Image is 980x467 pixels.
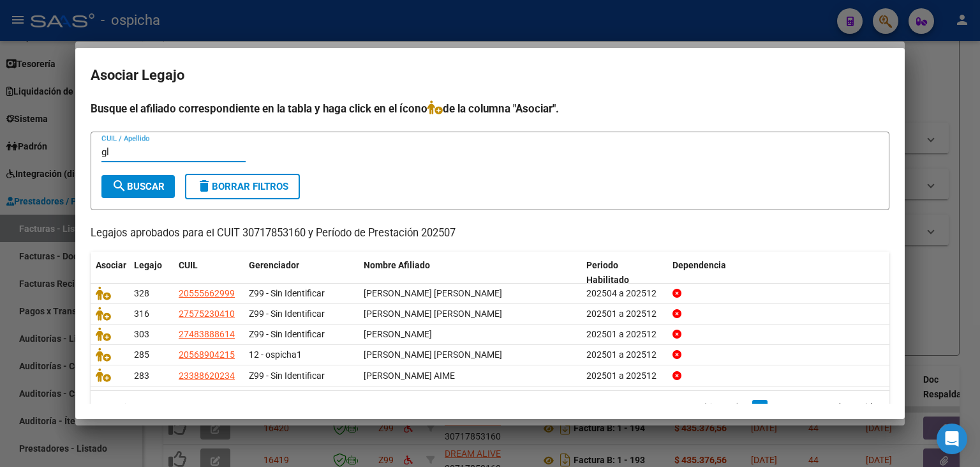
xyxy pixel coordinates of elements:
a: go to previous page [724,400,748,414]
span: Z99 - Sin Identificar [249,288,325,298]
li: page 2 [769,396,789,418]
a: 3 [791,400,806,414]
span: 285 [134,349,149,360]
li: page 3 [789,396,808,418]
span: Periodo Habilitado [586,260,629,285]
a: 4 [810,400,825,414]
span: BUERA JUAN JOSUE [364,349,502,360]
div: 202501 a 202512 [586,327,662,342]
mat-icon: search [112,178,127,194]
a: go to first page [696,400,720,414]
span: 283 [134,371,149,381]
datatable-header-cell: Asociar [91,252,129,294]
button: Borrar Filtros [185,174,300,199]
span: CEBALLOS PRISCILA AIME [364,371,455,381]
h4: Busque el afiliado correspondiente en la tabla y haga click en el ícono de la columna "Asociar". [91,100,889,117]
span: CUIL [179,260,198,270]
span: 23388620234 [179,371,235,381]
span: Gerenciador [249,260,299,270]
div: 202501 a 202512 [586,307,662,321]
span: Buscar [112,181,165,192]
span: 20555662999 [179,288,235,298]
span: Legajo [134,260,162,270]
p: Legajos aprobados para el CUIT 30717853160 y Período de Prestación 202507 [91,226,889,241]
datatable-header-cell: Gerenciador [244,252,359,294]
datatable-header-cell: Nombre Afiliado [359,252,581,294]
button: Buscar [101,175,175,198]
div: 20 registros [91,391,248,423]
span: 12 - ospicha1 [249,349,302,360]
span: 27483888614 [179,329,235,339]
li: page 4 [808,396,827,418]
datatable-header-cell: Legajo [129,252,174,294]
a: 2 [771,400,787,414]
span: Asociar [96,260,126,270]
li: page 1 [750,396,769,418]
div: 202501 a 202512 [586,348,662,362]
div: 202504 a 202512 [586,286,662,301]
span: GARCIA VEGA BIANCA DENISE [364,309,502,319]
span: Nombre Afiliado [364,260,430,270]
a: go to next page [829,400,853,414]
h2: Asociar Legajo [91,63,889,88]
div: Open Intercom Messenger [937,424,967,454]
div: 202501 a 202512 [586,369,662,383]
a: go to last page [857,400,881,414]
span: GAUTO GUTIERREZ VALENTINO NAHUM [364,288,502,298]
span: 27575230410 [179,309,235,319]
span: AQUINO GLORIA ESTEFANIA [364,329,432,339]
a: 1 [752,400,768,414]
span: 303 [134,329,149,339]
span: 328 [134,288,149,298]
mat-icon: delete [197,178,212,194]
datatable-header-cell: Periodo Habilitado [581,252,667,294]
span: 316 [134,309,149,319]
span: Z99 - Sin Identificar [249,371,325,381]
span: Dependencia [672,260,726,270]
span: Z99 - Sin Identificar [249,329,325,339]
span: Z99 - Sin Identificar [249,309,325,319]
span: 20568904215 [179,349,235,360]
span: Borrar Filtros [197,181,288,192]
datatable-header-cell: Dependencia [667,252,890,294]
datatable-header-cell: CUIL [174,252,244,294]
